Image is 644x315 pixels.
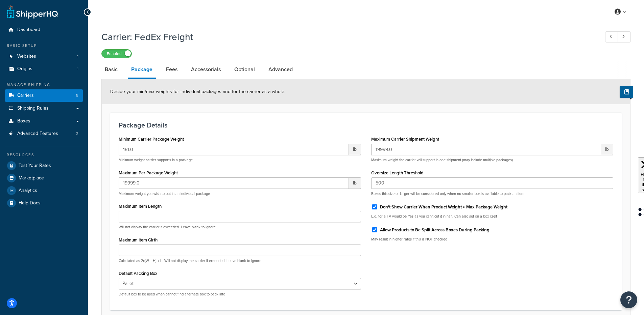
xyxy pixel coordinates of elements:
[19,175,44,181] span: Marketplace
[601,144,613,155] span: lb
[5,63,83,75] li: Origins
[119,204,162,209] label: Maximum Item Length
[5,89,83,102] a: Carriers5
[5,152,83,158] div: Resources
[380,227,490,233] label: Allow Products to Be Split Across Boxes During Packing
[5,89,83,102] li: Carriers
[371,170,424,175] label: Oversize Length Threshold
[5,50,83,63] a: Websites1
[371,137,439,142] label: Maximum Carrier Shipment Weight
[620,291,637,308] button: Open Resource Center
[119,191,361,196] p: Maximum weight you wish to put in an individual package
[101,61,121,78] a: Basic
[620,86,633,98] button: Show Help Docs
[265,61,296,78] a: Advanced
[5,160,83,172] a: Test Your Rates
[119,258,361,263] p: Calculated as 2x(W + H) + L. Will not display the carrier if exceeded. Leave blank to ignore
[5,197,83,209] a: Help Docs
[5,127,83,140] li: Advanced Features
[119,271,157,276] label: Default Packing Box
[5,115,83,127] a: Boxes
[618,31,631,42] a: Next Record
[349,177,361,189] span: lb
[605,31,618,42] a: Previous Record
[119,137,184,142] label: Minimum Carrier Package Weight
[128,61,156,79] a: Package
[119,292,361,297] p: Default box to be used when cannot find alternate box to pack into
[231,61,258,78] a: Optional
[102,50,132,58] label: Enabled
[17,106,49,111] span: Shipping Rules
[371,157,614,163] p: Maximum weight the carrier will support in one shipment (may include multiple packages)
[19,163,51,169] span: Test Your Rates
[19,200,41,206] span: Help Docs
[349,144,361,155] span: lb
[110,88,285,95] span: Decide your min/max weights for individual packages and for the carrier as a whole.
[119,237,158,242] label: Maximum Item Girth
[5,63,83,75] a: Origins1
[77,54,78,59] span: 1
[17,27,40,33] span: Dashboard
[5,102,83,115] a: Shipping Rules
[188,61,224,78] a: Accessorials
[5,50,83,63] li: Websites
[5,172,83,184] a: Marketplace
[5,24,83,36] a: Dashboard
[17,66,32,72] span: Origins
[17,131,58,137] span: Advanced Features
[5,43,83,49] div: Basic Setup
[17,118,30,124] span: Boxes
[77,66,78,72] span: 1
[119,225,361,230] p: Will not display the carrier if exceeded. Leave blank to ignore
[119,121,613,129] h3: Package Details
[76,131,78,137] span: 2
[380,204,507,210] label: Don't Show Carrier When Product Weight > Max Package Weight
[371,237,614,242] p: May result in higher rates if this is NOT checked
[101,30,593,44] h1: Carrier: FedEx Freight
[119,170,178,175] label: Maximum Per Package Weight
[371,214,614,219] p: E.g. for a TV would be Yes as you can't cut it in half. Can also set on a box itself
[17,54,36,59] span: Websites
[19,188,37,194] span: Analytics
[76,93,78,98] span: 5
[5,82,83,88] div: Manage Shipping
[17,93,34,98] span: Carriers
[371,191,614,196] p: Boxes this size or larger will be considered only when no smaller box is available to pack an item
[119,157,361,163] p: Minimum weight carrier supports in a package
[163,61,181,78] a: Fees
[5,184,83,197] a: Analytics
[5,127,83,140] a: Advanced Features2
